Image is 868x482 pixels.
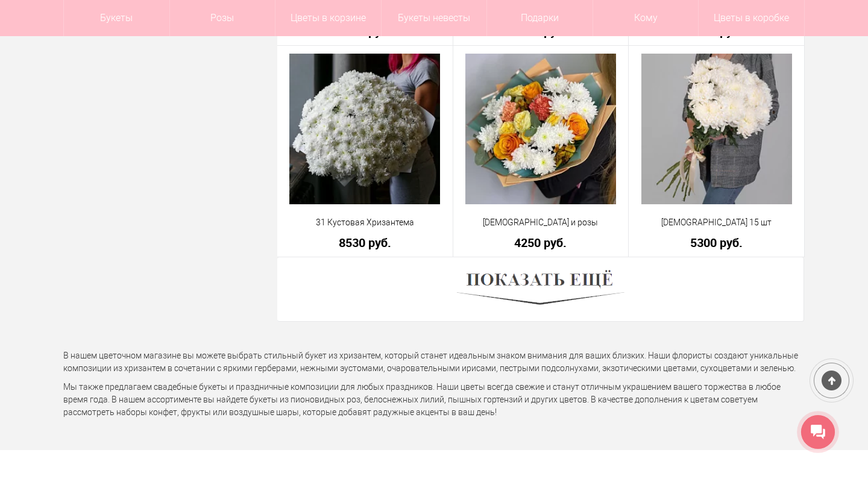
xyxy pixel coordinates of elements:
[285,216,445,229] a: 31 Кустовая Хризантема
[461,236,621,249] a: 4250 руб.
[63,381,805,419] p: Мы также предлагаем свадебные букеты и праздничные композиции для любых праздников. Наши цветы вс...
[289,54,440,204] img: 31 Кустовая Хризантема
[461,25,621,37] a: 6750 руб.
[461,216,621,229] a: [DEMOGRAPHIC_DATA] и розы
[637,216,796,229] a: [DEMOGRAPHIC_DATA] 15 шт
[63,349,805,375] p: В нашем цветочном магазине вы можете выбрать стильный букет из хризантем, который станет идеальны...
[285,25,445,37] a: 4730 руб.
[637,25,796,37] a: 3800 руб.
[457,284,624,293] a: Показать ещё
[465,54,616,204] img: Хризантемы и розы
[637,236,796,249] a: 5300 руб.
[457,266,624,312] img: Показать ещё
[641,54,792,204] img: Хризантемы 15 шт
[285,236,445,249] a: 8530 руб.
